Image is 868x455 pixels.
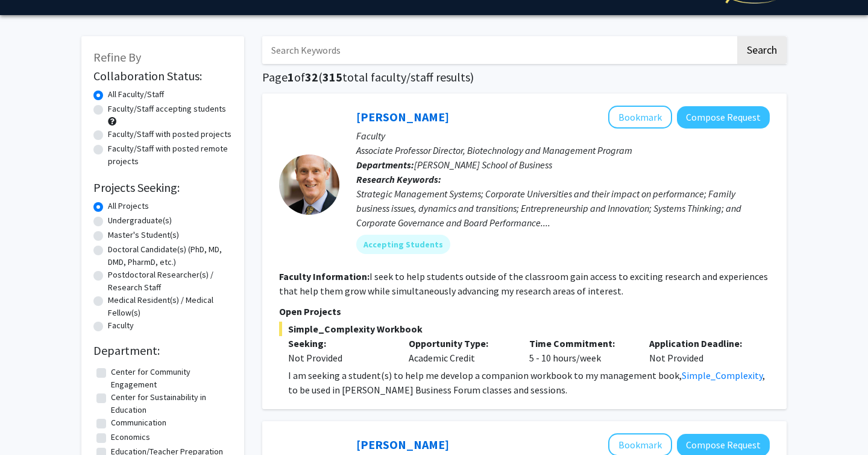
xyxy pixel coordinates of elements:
[108,294,232,319] label: Medical Resident(s) / Medical Fellow(s)
[93,180,232,195] h2: Projects Seeking:
[356,109,449,124] a: [PERSON_NAME]
[108,128,231,141] label: Faculty/Staff with posted projects
[737,36,787,64] button: Search
[288,69,294,84] span: 1
[262,70,787,84] h1: Page of ( total faculty/staff results)
[111,391,229,416] label: Center for Sustainability in Education
[111,431,150,444] label: Economics
[677,106,770,129] button: Compose Request to William Donaldson
[93,343,232,358] h2: Department:
[322,69,342,84] span: 315
[356,143,770,157] p: Associate Professor Director, Biotechnology and Management Program
[108,269,232,294] label: Postdoctoral Researcher(s) / Research Staff
[682,369,763,381] a: Simple_Complexity
[288,368,770,397] p: I am seeking a student(s) to help me develop a companion workbook to my management book, , to be ...
[108,103,226,115] label: Faculty/Staff accepting students
[279,270,370,282] b: Faculty Information:
[305,69,318,84] span: 32
[356,235,450,254] mat-chip: Accepting Students
[108,200,149,212] label: All Projects
[649,336,752,351] p: Application Deadline:
[108,142,232,168] label: Faculty/Staff with posted remote projects
[279,304,770,319] p: Open Projects
[356,186,770,230] div: Strategic Management Systems; Corporate Universities and their impact on performance; Family busi...
[356,159,414,171] b: Departments:
[111,416,166,429] label: Communication
[262,36,735,64] input: Search Keywords
[409,336,511,351] p: Opportunity Type:
[356,173,441,185] b: Research Keywords:
[108,88,164,101] label: All Faculty/Staff
[279,270,768,297] fg-read-more: I seek to help students outside of the classroom gain access to exciting research and experiences...
[108,214,172,227] label: Undergraduate(s)
[9,401,51,446] iframe: Chat
[414,159,552,171] span: [PERSON_NAME] School of Business
[356,437,449,452] a: [PERSON_NAME]
[93,69,232,83] h2: Collaboration Status:
[608,106,672,129] button: Add William Donaldson to Bookmarks
[108,229,179,241] label: Master's Student(s)
[111,366,229,391] label: Center for Community Engagement
[279,322,770,336] span: Simple_Complexity Workbook
[108,319,134,332] label: Faculty
[288,351,391,365] div: Not Provided
[520,336,641,365] div: 5 - 10 hours/week
[400,336,520,365] div: Academic Credit
[288,336,391,351] p: Seeking:
[640,336,761,365] div: Not Provided
[529,336,632,351] p: Time Commitment:
[108,243,232,269] label: Doctoral Candidate(s) (PhD, MD, DMD, PharmD, etc.)
[356,129,770,143] p: Faculty
[93,49,141,65] span: Refine By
